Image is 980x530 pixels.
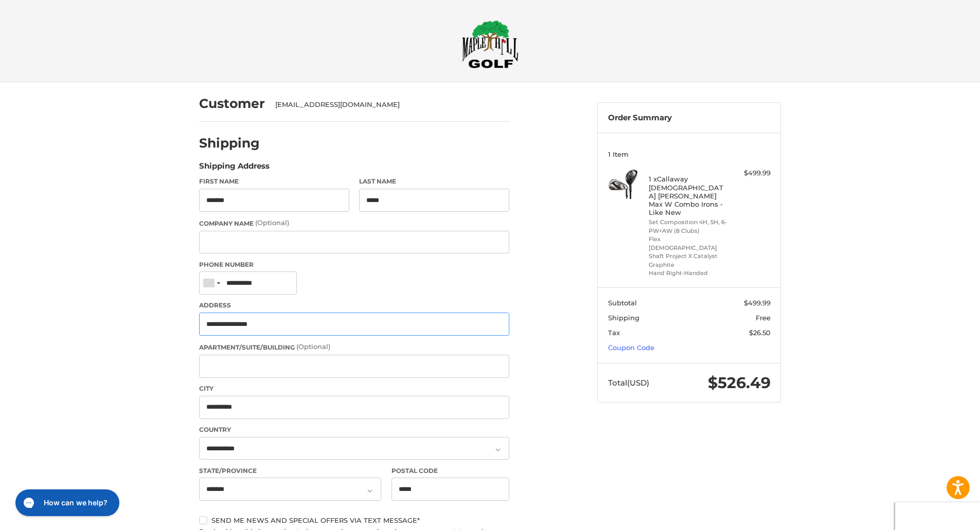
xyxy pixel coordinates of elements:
iframe: Gorgias live chat messenger [10,486,122,520]
img: Maple Hill Golf [462,20,519,68]
h4: 1 x Callaway [DEMOGRAPHIC_DATA] [PERSON_NAME] Max W Combo Irons - Like New [649,175,727,216]
label: Phone Number [199,260,509,269]
span: $26.50 [749,328,771,337]
h2: Shipping [199,135,260,151]
label: Address [199,301,509,310]
a: Coupon Code [608,343,654,352]
label: Company Name [199,218,509,228]
h3: 1 Item [608,150,771,158]
label: Postal Code [391,466,510,476]
span: Shipping [608,314,639,322]
iframe: Google Customer Reviews [895,502,980,530]
div: $499.99 [730,168,771,178]
legend: Shipping Address [199,160,270,177]
span: $499.99 [744,299,771,307]
small: (Optional) [296,342,330,351]
span: Total (USD) [608,378,649,388]
label: First Name [199,177,349,186]
label: City [199,384,509,393]
span: $526.49 [708,373,771,392]
li: Flex [DEMOGRAPHIC_DATA] [649,235,727,252]
li: Set Composition 4H, 5H, 6-PW+AW (8 Clubs) [649,218,727,235]
h3: Order Summary [608,113,771,123]
small: (Optional) [255,218,289,227]
span: Subtotal [608,299,637,307]
li: Hand Right-Handed [649,269,727,278]
label: Last Name [359,177,509,186]
label: Apartment/Suite/Building [199,342,509,352]
label: State/Province [199,466,381,476]
label: Send me news and special offers via text message* [199,516,509,524]
span: Tax [608,328,620,337]
span: Free [756,314,771,322]
div: [EMAIL_ADDRESS][DOMAIN_NAME] [275,100,500,110]
li: Shaft Project X Catalyst Graphite [649,252,727,269]
label: Country [199,425,509,434]
h2: Customer [199,96,265,112]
